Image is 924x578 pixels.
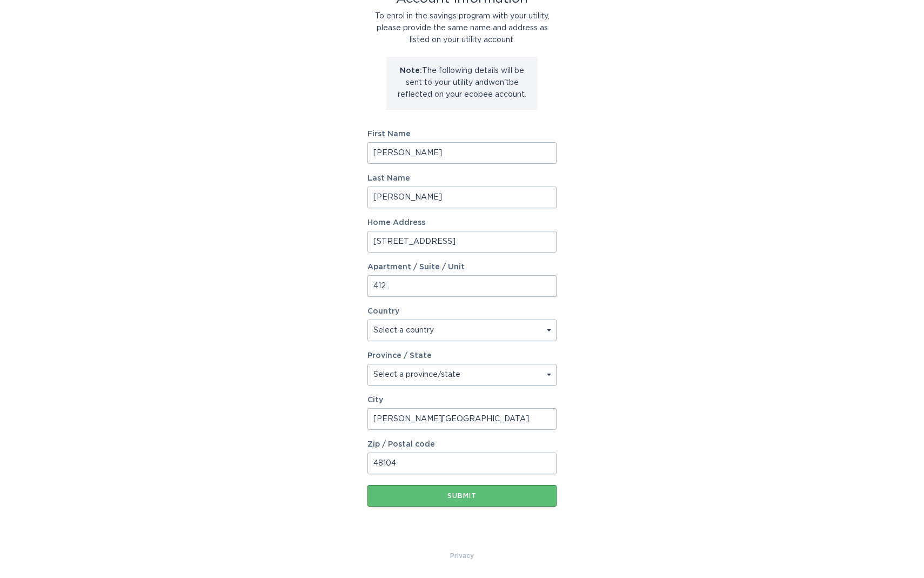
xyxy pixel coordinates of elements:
label: Country [367,308,399,315]
label: Province / State [367,352,432,360]
div: To enrol in the savings program with your utility, please provide the same name and address as li... [367,10,557,46]
a: Privacy Policy & Terms of Use [450,550,474,562]
label: City [367,396,557,404]
button: Submit [367,485,557,507]
label: First Name [367,130,557,138]
label: Last Name [367,175,557,182]
label: Zip / Postal code [367,441,557,448]
p: The following details will be sent to your utility and won't be reflected on your ecobee account. [394,65,530,101]
label: Apartment / Suite / Unit [367,263,557,271]
strong: Note: [400,67,422,75]
label: Home Address [367,219,557,227]
div: Submit [373,493,551,499]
